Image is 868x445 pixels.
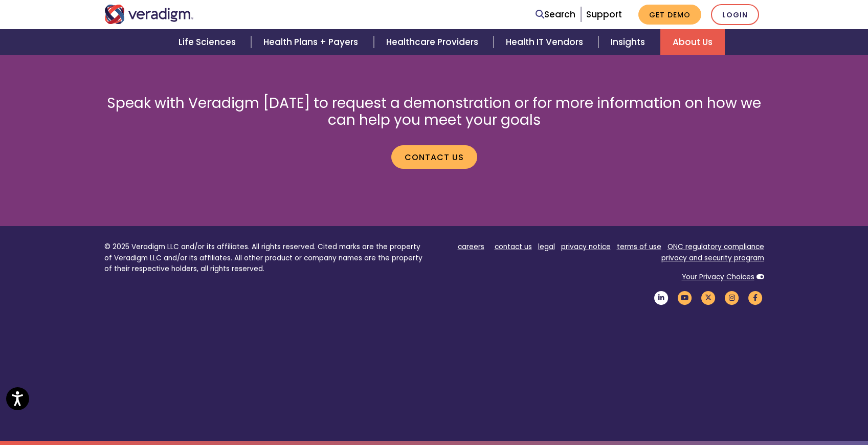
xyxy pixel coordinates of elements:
a: Life Sciences [166,29,251,55]
a: careers [458,242,484,252]
a: Veradigm YouTube Link [676,293,694,303]
a: Login [711,4,759,25]
a: Insights [598,29,660,55]
a: contact us [495,242,532,252]
p: © 2025 Veradigm LLC and/or its affiliates. All rights reserved. Cited marks are the property of V... [104,241,427,275]
a: privacy notice [561,242,611,252]
a: Search [536,8,575,21]
a: privacy and security program [661,253,764,263]
h2: Speak with Veradigm [DATE] to request a demonstration or for more information on how we can help ... [104,95,764,129]
a: Get Demo [638,5,701,25]
a: Support [586,8,622,20]
a: Healthcare Providers [374,29,494,55]
a: Veradigm Instagram Link [723,293,741,303]
a: Veradigm LinkedIn Link [653,293,670,303]
img: Veradigm logo [104,5,194,24]
a: Veradigm Facebook Link [747,293,764,303]
a: ONC regulatory compliance [667,242,764,252]
a: legal [538,242,555,252]
a: Contact us [391,145,477,169]
a: Your Privacy Choices [682,272,754,282]
a: Veradigm Twitter Link [700,293,717,303]
a: terms of use [617,242,661,252]
a: Health IT Vendors [494,29,598,55]
a: About Us [660,29,725,55]
a: Health Plans + Payers [251,29,373,55]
